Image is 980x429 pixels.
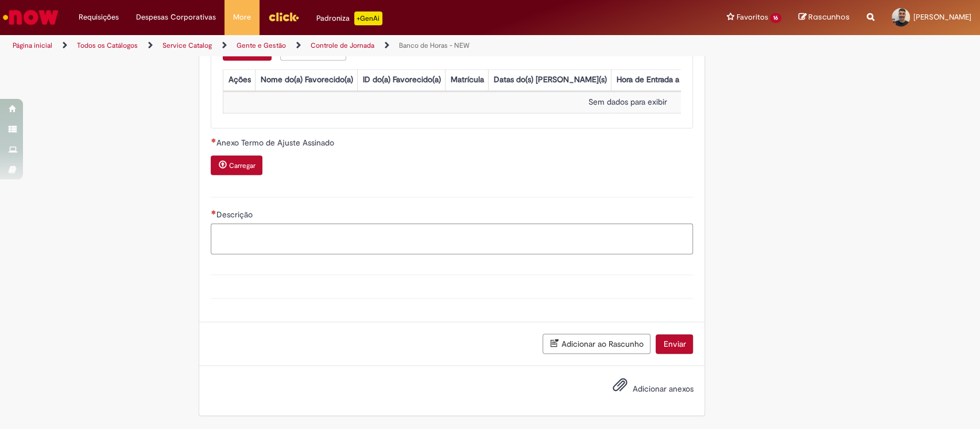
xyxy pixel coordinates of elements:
[211,210,216,215] span: Necessários
[228,161,255,170] small: Carregar
[913,12,971,22] span: [PERSON_NAME]
[736,12,768,23] span: Favoritos
[446,69,489,90] th: Matrícula
[358,69,446,90] th: ID do(a) Favorecido(a)
[233,12,251,23] span: More
[162,41,212,50] a: Service Catalog
[399,41,470,50] a: Banco de Horas - NEW
[13,41,52,50] a: Página inicial
[611,69,764,90] th: Hora de Entrada a ser ajustada no ponto
[656,334,693,354] button: Enviar
[268,8,299,25] img: click_logo_yellow_360x200.png
[799,12,850,23] a: Rascunhos
[770,13,781,23] span: 16
[1,6,60,29] img: ServiceNow
[77,41,138,50] a: Todos os Catálogos
[609,374,630,401] button: Adicionar anexos
[223,69,255,90] th: Ações
[354,12,382,25] p: +GenAi
[311,41,374,50] a: Controle de Jornada
[237,41,286,50] a: Gente e Gestão
[543,334,650,354] button: Adicionar ao Rascunho
[211,155,262,175] button: Carregar anexo de Anexo Termo de Ajuste Assinado Required
[216,209,254,220] span: Descrição
[255,69,358,90] th: Nome do(a) Favorecido(a)
[136,12,216,23] span: Despesas Corporativas
[808,12,850,22] span: Rascunhos
[316,12,382,25] div: Padroniza
[632,383,693,393] span: Adicionar anexos
[216,137,336,148] span: Anexo Termo de Ajuste Assinado
[9,35,645,56] ul: Trilhas de página
[211,138,216,143] span: Necessários
[489,69,611,90] th: Datas do(s) [PERSON_NAME](s)
[79,12,119,23] span: Requisições
[211,223,693,254] textarea: Descrição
